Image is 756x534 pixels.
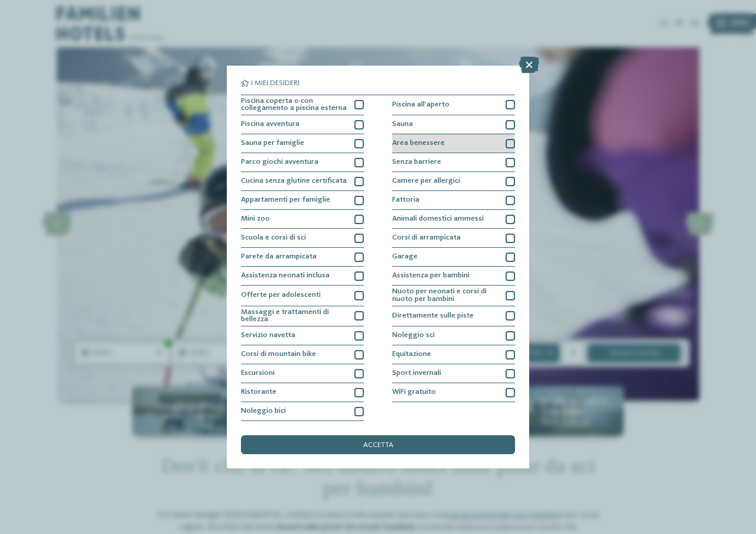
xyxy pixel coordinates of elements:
[392,312,474,320] span: Direttamente sulle piste
[241,140,304,147] span: Sauna per famiglie
[392,272,470,280] span: Assistenza per bambini
[392,158,441,166] span: Senza barriere
[241,309,347,324] span: Massaggi e trattamenti di bellezza
[241,177,347,185] span: Cucina senza glutine certificata
[241,215,270,223] span: Mini zoo
[241,351,316,358] span: Corsi di mountain bike
[392,389,436,396] span: WiFi gratuito
[363,442,393,449] span: accetta
[241,272,330,280] span: Assistenza neonati inclusa
[251,80,299,88] span: I miei desideri
[392,140,445,147] span: Area benessere
[392,196,419,204] span: Fattoria
[241,253,317,261] span: Parete da arrampicata
[392,121,413,128] span: Sauna
[241,370,275,377] span: Escursioni
[392,177,460,185] span: Camere per allergici
[241,158,318,166] span: Parco giochi avventura
[392,101,449,109] span: Piscina all'aperto
[392,253,418,261] span: Garage
[241,332,295,339] span: Servizio navetta
[241,121,299,128] span: Piscina avventura
[241,389,276,396] span: Ristorante
[392,234,461,242] span: Corsi di arrampicata
[392,215,484,223] span: Animali domestici ammessi
[241,407,286,415] span: Noleggio bici
[241,196,330,204] span: Appartamenti per famiglie
[392,370,441,377] span: Sport invernali
[392,351,431,358] span: Equitazione
[392,332,435,339] span: Noleggio sci
[241,98,347,113] span: Piscina coperta o con collegamento a piscina esterna
[241,292,321,299] span: Offerte per adolescenti
[392,288,498,303] span: Nuoto per neonati e corsi di nuoto per bambini
[241,234,306,242] span: Scuola e corsi di sci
